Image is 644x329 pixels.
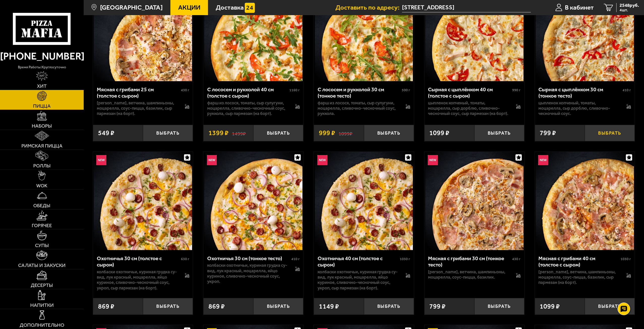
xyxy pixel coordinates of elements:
span: Обеды [33,203,50,208]
span: 4 шт. [620,8,639,12]
a: НовинкаОхотничья 40 см (толстое с сыром) [314,152,414,250]
span: 1160 г [289,88,300,92]
p: [PERSON_NAME], ветчина, шампиньоны, моцарелла, соус-пицца, базилик, сыр пармезан (на борт). [538,269,620,285]
s: 1499 ₽ [232,130,246,136]
img: Охотничья 40 см (толстое с сыром) [315,152,413,250]
img: Новинка [207,155,217,165]
img: Новинка [96,155,106,165]
p: [PERSON_NAME], ветчина, шампиньоны, моцарелла, соус-пицца, базилик. [428,269,509,280]
img: Охотничья 30 см (тонкое тесто) [204,152,302,250]
span: Десерты [31,283,53,288]
a: НовинкаОхотничья 30 см (толстое с сыром) [93,152,193,250]
p: цыпленок копченый, томаты, моцарелла, сыр дорблю, сливочно-чесночный соус, сыр пармезан (на борт). [428,100,509,116]
span: 549 ₽ [98,130,114,136]
div: Охотничья 30 см (тонкое тесто) [207,255,290,262]
img: Новинка [317,155,327,165]
span: В кабинет [565,4,594,11]
button: Выбрать [585,298,635,314]
img: 15daf4d41897b9f0e9f617042186c801.svg [245,3,255,13]
s: 1099 ₽ [339,130,352,136]
span: 630 г [181,257,189,261]
span: Римская пицца [21,143,63,148]
p: колбаски охотничьи, куриная грудка су-вид, лук красный, моцарелла, яйцо куриное, сливочно-чесночн... [318,269,399,291]
input: Ваш адрес доставки [402,3,531,12]
span: 1099 ₽ [540,303,560,310]
span: 410 г [291,257,300,261]
div: Сырная с цыплёнком 30 см (тонкое тесто) [538,86,621,99]
span: 430 г [181,88,189,92]
span: 799 ₽ [540,130,556,136]
span: Доставка [216,4,244,11]
a: НовинкаОхотничья 30 см (тонкое тесто) [203,152,303,250]
span: 799 ₽ [429,303,446,310]
button: Выбрать [143,125,193,141]
p: цыпленок копченый, томаты, моцарелла, сыр дорблю, сливочно-чесночный соус. [538,100,620,116]
span: Роллы [33,163,51,168]
button: Выбрать [253,125,303,141]
span: 410 г [623,88,631,92]
img: Охотничья 30 см (толстое с сыром) [94,152,192,250]
span: Горячее [32,223,52,228]
span: 1030 г [621,257,631,261]
span: Напитки [30,303,54,308]
div: Охотничья 30 см (толстое с сыром) [97,255,180,268]
span: Салаты и закуски [18,263,66,268]
p: фарш из лосося, томаты, сыр сулугуни, моцарелла, сливочно-чесночный соус, руккола, сыр пармезан (... [207,100,288,116]
span: 1099 ₽ [429,130,449,136]
div: Мясная с грибами 30 см (тонкое тесто) [428,255,511,268]
span: [GEOGRAPHIC_DATA] [100,4,163,11]
span: Супы [35,243,49,248]
span: 869 ₽ [98,303,114,310]
p: [PERSON_NAME], ветчина, шампиньоны, моцарелла, соус-пицца, базилик, сыр пармезан (на борт). [97,100,178,116]
div: Мясная с грибами 25 см (толстое с сыром) [97,86,180,99]
span: Пицца [33,104,51,109]
span: 999 ₽ [319,130,335,136]
button: Выбрать [364,298,414,314]
span: 1149 ₽ [319,303,339,310]
p: фарш из лосося, томаты, сыр сулугуни, моцарелла, сливочно-чесночный соус, руккола. [318,100,399,116]
span: 869 ₽ [208,303,225,310]
div: Сырная с цыплёнком 40 см (толстое с сыром) [428,86,511,99]
span: 1030 г [400,257,410,261]
div: Мясная с грибами 40 см (толстое с сыром) [538,255,619,268]
button: Выбрать [474,298,524,314]
div: С лососем и рукколой 40 см (толстое с сыром) [207,86,288,99]
img: Мясная с грибами 30 см (тонкое тесто) [425,152,524,250]
span: 2548 руб. [620,3,639,8]
button: Выбрать [585,125,635,141]
span: Наборы [32,124,52,129]
span: 500 г [402,88,410,92]
a: НовинкаМясная с грибами 40 см (толстое с сыром) [535,152,635,250]
p: колбаски охотничьи, куриная грудка су-вид, лук красный, моцарелла, яйцо куриное, сливочно-чесночн... [207,263,288,284]
span: WOK [36,183,47,188]
button: Выбрать [474,125,524,141]
span: 430 г [512,257,520,261]
img: Мясная с грибами 40 см (толстое с сыром) [536,152,634,250]
div: Охотничья 40 см (толстое с сыром) [318,255,398,268]
img: Новинка [428,155,438,165]
span: Дополнительно [20,323,64,328]
span: Акции [178,4,200,11]
span: 1399 ₽ [208,130,229,136]
a: НовинкаМясная с грибами 30 см (тонкое тесто) [424,152,524,250]
img: Новинка [538,155,548,165]
p: колбаски охотничьи, куриная грудка су-вид, лук красный, моцарелла, яйцо куриное, сливочно-чесночн... [97,269,178,291]
span: Хит [37,84,47,89]
button: Выбрать [253,298,303,314]
span: Доставить по адресу: [335,4,402,11]
span: 990 г [512,88,520,92]
button: Выбрать [364,125,414,141]
span: Московский проспект, 97Б [402,3,531,12]
div: С лососем и рукколой 30 см (тонкое тесто) [318,86,401,99]
button: Выбрать [143,298,193,314]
